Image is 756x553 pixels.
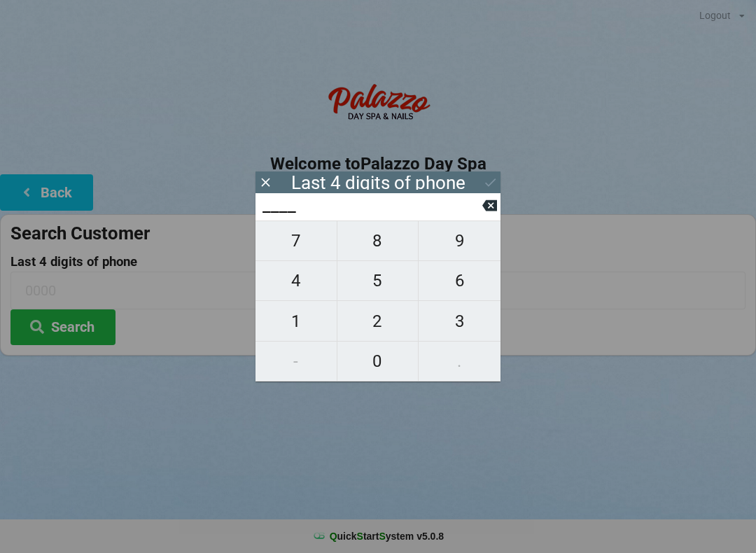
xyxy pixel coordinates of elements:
button: 6 [419,261,500,301]
button: 1 [255,301,337,341]
span: 6 [419,266,500,295]
button: 5 [337,261,419,301]
span: 4 [255,266,337,295]
button: 2 [337,301,419,341]
span: 8 [337,226,419,255]
span: 7 [255,226,337,255]
button: 0 [337,342,419,381]
span: 0 [337,346,419,376]
span: 3 [419,307,500,336]
button: 3 [419,301,500,341]
span: 2 [337,307,419,336]
button: 7 [255,220,337,261]
button: 8 [337,220,419,261]
span: 1 [255,307,337,336]
button: 9 [419,220,500,261]
button: 4 [255,261,337,301]
span: 9 [419,226,500,255]
div: Last 4 digits of phone [291,176,465,190]
span: 5 [337,266,419,295]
